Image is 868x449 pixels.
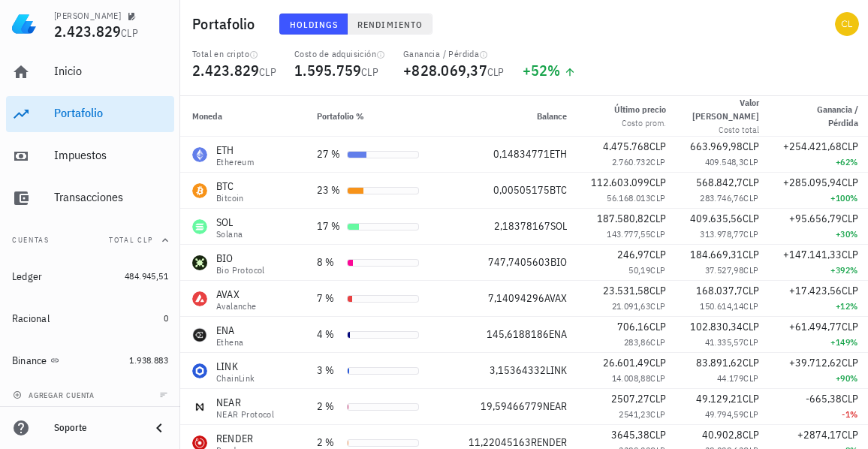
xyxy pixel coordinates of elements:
[192,219,207,234] div: SOL-icon
[650,300,665,312] span: CLP
[317,110,364,122] span: Portafolio %
[611,428,649,441] span: 3645,38
[850,408,857,420] span: %
[743,300,758,312] span: CLP
[109,235,153,245] span: Total CLP
[743,320,759,333] span: CLP
[842,428,858,441] span: CLP
[612,156,651,167] span: 2.760.732
[743,228,758,240] span: CLP
[487,327,549,341] span: 145,6188186
[614,116,666,130] div: Costo prom.
[690,123,759,137] div: Costo total
[614,103,666,116] div: Último precio
[842,248,858,261] span: CLP
[743,336,758,348] span: CLP
[842,356,858,369] span: CLP
[129,354,168,366] span: 1.938.883
[700,300,743,312] span: 150.614,14
[783,407,858,422] div: -1
[317,255,341,270] div: 8 %
[259,65,276,79] span: CLP
[696,356,743,369] span: 83.891,62
[54,190,168,204] div: Transacciones
[294,60,361,80] span: 1.595.759
[216,143,254,158] div: ETH
[624,336,650,348] span: 283,86
[783,155,858,170] div: +62
[12,270,43,283] div: Ledger
[743,408,758,420] span: CLP
[650,408,665,420] span: CLP
[650,228,665,240] span: CLP
[690,248,743,261] span: 184.669,31
[216,302,257,311] div: Avalanche
[743,140,759,153] span: CLP
[842,320,858,333] span: CLP
[650,372,665,384] span: CLP
[487,65,505,79] span: CLP
[305,96,431,137] th: Portafolio %: Sin ordenar. Pulse para ordenar de forma ascendente.
[850,228,857,240] span: %
[783,371,858,386] div: +90
[743,284,759,297] span: CLP
[789,284,842,297] span: +17.423,56
[6,258,174,294] a: Ledger 484.945,51
[216,230,243,239] div: Solana
[783,191,858,206] div: +100
[9,387,101,402] button: agregar cuenta
[216,374,255,383] div: ChainLink
[216,158,254,167] div: Ethereum
[690,212,743,225] span: 409.635,56
[192,147,207,162] div: ETH-icon
[702,428,743,441] span: 40.902,8
[494,219,550,233] span: 2,18378167
[850,300,857,312] span: %
[12,354,47,367] div: Binance
[493,147,550,161] span: 0,14834771
[6,300,174,336] a: Racional 0
[216,215,243,230] div: SOL
[54,21,121,41] span: 2.423.829
[649,212,666,225] span: CLP
[743,372,758,384] span: CLP
[743,176,759,189] span: CLP
[361,65,378,79] span: CLP
[550,255,567,269] span: BIO
[16,390,95,400] span: agregar cuenta
[607,228,650,240] span: 143.777,55
[850,264,857,276] span: %
[789,212,842,225] span: +95.656,79
[294,48,385,60] div: Costo de adquisición
[649,248,666,261] span: CLP
[743,212,759,225] span: CLP
[650,156,665,167] span: CLP
[612,300,651,312] span: 21.091,63
[543,399,567,413] span: NEAR
[180,96,305,137] th: Moneda
[696,284,743,297] span: 168.037,7
[611,392,649,405] span: 2507,27
[842,392,858,405] span: CLP
[783,227,858,242] div: +30
[743,428,759,441] span: CLP
[216,266,265,275] div: Bio Protocol
[603,284,649,297] span: 23.531,58
[164,312,168,324] span: 0
[783,335,858,350] div: +149
[783,299,858,314] div: +12
[357,19,423,30] span: Rendimiento
[537,110,567,122] span: Balance
[544,291,567,305] span: AVAX
[216,395,274,410] div: NEAR
[6,342,174,378] a: Binance 1.938.883
[488,291,544,305] span: 7,14094296
[743,156,758,167] span: CLP
[192,110,222,122] span: Moneda
[649,392,666,405] span: CLP
[842,284,858,297] span: CLP
[603,140,649,153] span: 4.475.768
[783,140,842,153] span: +254.421,68
[705,408,744,420] span: 49.794,59
[797,428,842,441] span: +2874,17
